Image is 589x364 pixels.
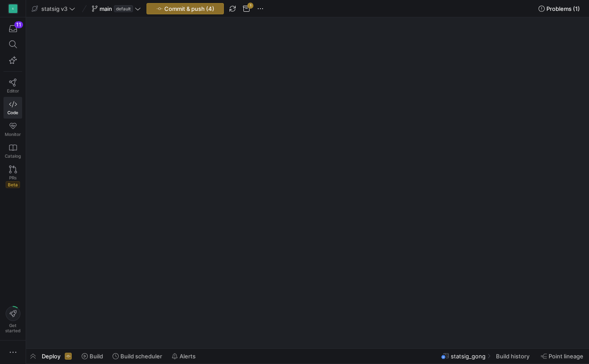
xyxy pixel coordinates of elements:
button: Commit & push (4) [146,3,224,14]
button: Getstarted [3,303,22,337]
a: Code [3,97,22,119]
span: Build [90,353,103,360]
span: Point lineage [549,353,583,360]
a: Monitor [3,119,22,140]
a: Catalog [3,140,22,162]
span: Beta [6,181,20,188]
span: PRs [9,175,17,180]
span: Alerts [180,353,196,360]
span: Catalog [5,153,21,159]
button: Alerts [168,349,200,364]
span: statsig_gong [451,353,486,360]
button: Problems (1) [536,3,582,14]
span: Editor [7,88,19,93]
button: Build history [492,349,535,364]
span: Commit & push (4) [164,5,214,12]
span: statsig v3 [41,5,67,12]
button: 11 [3,21,22,36]
span: Monitor [5,132,21,137]
button: statsig v3 [30,3,77,14]
a: S [3,1,22,16]
a: PRsBeta [3,162,22,192]
span: default [114,5,133,12]
button: Point lineage [537,349,587,364]
button: Build scheduler [109,349,166,364]
a: Editor [3,75,22,97]
button: maindefault [90,3,143,14]
span: Problems (1) [546,5,580,12]
span: Deploy [42,353,60,360]
div: S [9,4,17,13]
span: Build history [496,353,529,360]
span: main [100,5,112,12]
span: Build scheduler [120,353,162,360]
span: Get started [5,323,20,333]
button: Build [78,349,107,364]
div: 11 [14,21,23,28]
span: Code [7,110,18,115]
